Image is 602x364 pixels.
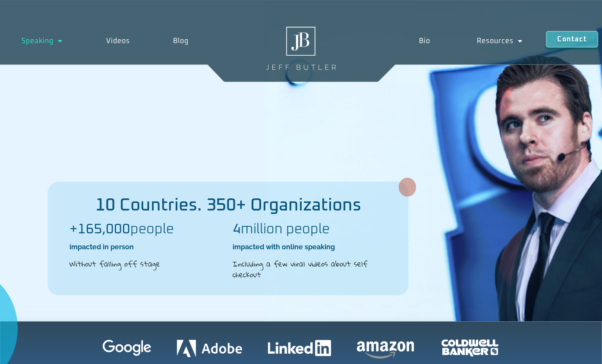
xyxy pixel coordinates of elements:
[233,223,241,236] b: 4
[454,31,546,51] a: Resources
[69,223,224,236] h2: people
[69,223,130,236] b: +165,000
[546,31,598,47] a: Contact
[69,242,224,252] h2: impacted in person
[151,31,211,51] a: Blog
[69,258,224,270] h2: Without falling off stage
[233,223,387,236] h2: million people
[48,197,408,214] h2: 10 Countries. 350+ Organizations
[233,258,387,280] h2: Including a few viral videos about self checkout
[396,31,546,51] nav: Menu
[233,242,387,252] h2: impacted with online speaking
[85,31,152,51] a: Videos
[396,31,454,51] a: Bio
[557,36,586,43] span: Contact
